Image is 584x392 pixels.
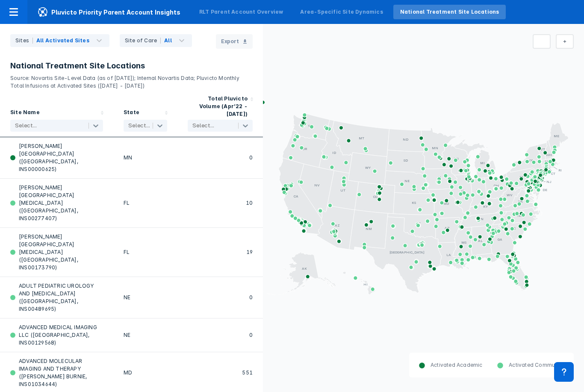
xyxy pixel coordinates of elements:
a: RLT Parent Account Overview [192,5,290,19]
div: 551 [188,357,253,388]
div: NE [124,324,167,347]
button: Export [216,34,253,49]
div: National Treatment Site Locations [400,8,499,16]
div: FL [124,233,167,271]
div: 0 [188,324,253,347]
div: Sites [15,37,33,44]
div: 0 [188,142,253,173]
div: FL [124,184,167,222]
div: ADVANCED MEDICAL IMAGING LLC ([GEOGRAPHIC_DATA], INS00129568) [10,324,103,347]
div: Site of Care [125,37,161,44]
dd: Activated Academic [425,361,483,369]
div: Sort [177,90,263,137]
div: Sort [113,90,177,137]
a: Area-Specific Site Dynamics [293,5,389,19]
span: Export [221,38,239,45]
dd: Activated Community [504,361,564,369]
div: All [164,37,172,44]
div: State [124,109,139,118]
div: 10 [188,184,253,222]
div: ADULT PEDIATRIC UROLOGY AND [MEDICAL_DATA] ([GEOGRAPHIC_DATA], INS00489695) [10,282,103,313]
div: [PERSON_NAME][GEOGRAPHIC_DATA][MEDICAL_DATA] ([GEOGRAPHIC_DATA], INS00277407) [10,184,103,222]
span: Pluvicto Priority Parent Account Insights [27,7,191,17]
div: Site Name [10,109,40,118]
div: ADVANCED MOLECULAR IMAGING AND THERAPY ([PERSON_NAME] BURNIE, INS01034644) [10,357,103,388]
div: NE [124,282,167,313]
div: Contact Support [554,362,574,382]
a: National Treatment Site Locations [393,5,506,19]
div: Total Pluvicto Volume (Apr’22 - [DATE]) [188,95,248,118]
div: Select... [128,122,150,129]
div: [PERSON_NAME][GEOGRAPHIC_DATA][MEDICAL_DATA] ([GEOGRAPHIC_DATA], INS00173790) [10,233,103,271]
div: [PERSON_NAME][GEOGRAPHIC_DATA] ([GEOGRAPHIC_DATA], INS00000625) [10,142,103,173]
h3: National Treatment Site Locations [10,61,253,71]
div: MN [124,142,167,173]
div: 19 [188,233,253,271]
div: 0 [188,282,253,313]
p: Source: Novartis Site-Level Data (as of [DATE]); Internal Novartis Data; Pluvicto Monthly Total I... [10,71,253,90]
div: MD [124,357,167,388]
div: Area-Specific Site Dynamics [300,8,383,16]
div: All Activated Sites [36,37,89,44]
div: RLT Parent Account Overview [199,8,283,16]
